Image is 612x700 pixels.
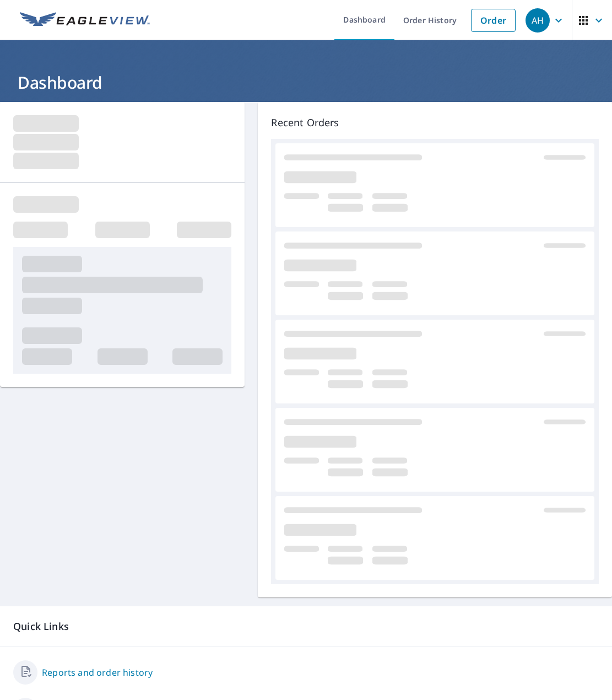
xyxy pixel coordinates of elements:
[42,666,153,679] a: Reports and order history
[471,9,516,32] a: Order
[20,12,150,29] img: EV Logo
[13,620,599,633] p: Quick Links
[526,8,550,33] div: AH
[13,71,599,94] h1: Dashboard
[271,115,599,130] p: Recent Orders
